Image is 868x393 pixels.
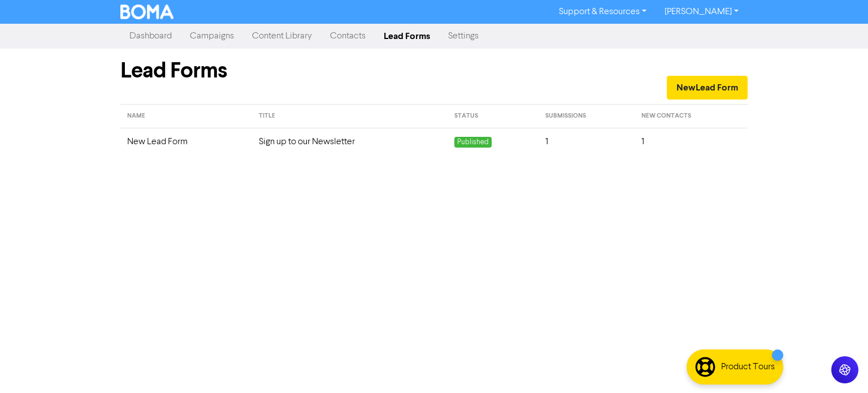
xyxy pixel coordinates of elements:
[656,3,748,21] a: [PERSON_NAME]
[120,5,173,19] img: BOMA Logo
[667,76,748,100] button: NewLead Form
[375,25,439,47] a: Lead Forms
[181,25,243,47] a: Campaigns
[252,105,448,128] th: title
[811,339,868,393] iframe: Chat Widget
[635,128,748,156] td: 1
[120,105,252,128] th: name
[539,105,635,128] th: submissions
[454,137,492,148] span: Published
[635,105,748,128] th: new contacts
[550,3,656,21] a: Support & Resources
[539,128,635,156] td: 1
[439,25,488,47] a: Settings
[252,128,448,156] td: Sign up to our Newsletter
[120,58,426,84] h1: Lead Forms
[120,128,252,156] td: New Lead Form
[243,25,321,47] a: Content Library
[321,25,375,47] a: Contacts
[120,25,181,47] a: Dashboard
[448,105,539,128] th: status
